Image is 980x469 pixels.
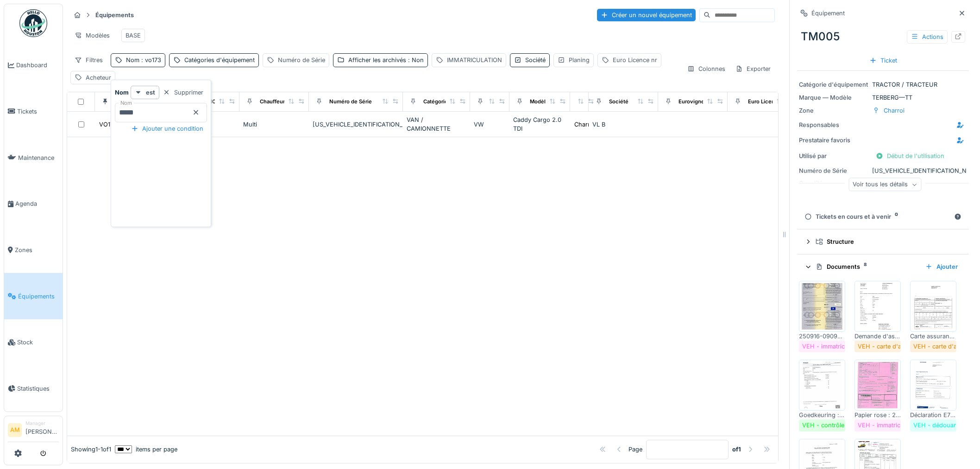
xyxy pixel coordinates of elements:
div: Exporter [731,62,775,76]
span: Stock [17,338,59,347]
div: Zone [799,106,868,115]
span: Dashboard [16,61,59,70]
div: Numéro de Série [799,166,868,175]
div: Catégories d'équipement [184,56,255,64]
div: Supprimer [159,86,207,99]
summary: Structure [801,233,965,250]
div: Numéro de Série [329,98,372,106]
div: Documents [816,262,918,271]
div: Créer un nouvel équipement [597,9,696,21]
div: Charroi [884,106,905,115]
span: Tickets [17,107,59,116]
span: Zones [15,246,59,254]
summary: Documents8Ajouter [801,258,965,275]
li: [PERSON_NAME] [25,420,59,440]
span: Équipements [18,292,59,301]
div: VEH - immatriculation/radiation [858,421,946,430]
span: Maintenance [18,153,59,162]
img: 92g648u22439u3h87ig0kn02n58u [801,283,843,330]
div: Multi [243,120,305,129]
div: Afficher les archivés [348,56,424,64]
strong: Équipements [92,11,138,19]
span: Statistiques [17,384,59,393]
div: Filtres [70,53,107,67]
div: Actions [907,30,948,44]
div: VEH - immatriculation/radiation [802,342,891,351]
div: Prestataire favoris [799,136,868,145]
div: Ajouter [922,260,961,273]
div: [US_VEHICLE_IDENTIFICATION_NUMBER] [799,166,967,175]
div: TRACTOR / TRACTEUR [799,80,967,89]
strong: est [146,88,155,97]
div: Charroi [574,120,595,129]
div: Ajouter une condition [127,122,207,135]
div: VAN / CAMIONNETTE [407,115,466,133]
img: ahkwaqs77445vc718l2bvl44ydyr [912,283,954,330]
div: Structure [816,237,958,246]
div: Modèles [70,29,114,42]
img: dz83pkw2zq1j4az8pkaqelcl6dp7 [801,362,843,408]
div: Marque — Modèle [799,93,868,102]
div: items per page [115,445,177,454]
div: Catégories d'équipement [423,98,488,106]
div: VL B [592,120,654,129]
div: Euro Licence nr [748,98,788,106]
div: IMMATRICULATION [447,56,502,64]
div: Manager [25,420,59,427]
div: BASE [126,31,141,40]
div: VEH - carte d'assurance [858,342,927,351]
strong: Nom [115,88,129,97]
label: Nom [119,99,134,107]
div: 250916-090950-MVA-TM005-73 scan_HS_charroi_20250916085055.pdf [799,332,845,341]
div: Planing [569,56,590,64]
div: Voir tous les détails [848,178,921,191]
div: Catégorie d'équipement [799,80,868,89]
span: : vo173 [139,57,161,63]
div: Numéro de Série [278,56,325,64]
div: Euro Licence nr [613,56,657,64]
div: Début de l'utilisation [872,150,948,162]
div: Modèle [530,98,549,106]
div: VEH - contrôle technique [802,421,874,430]
div: Goedkeuring : 250603-091317-AMI-TM005-75 doc00546920250603090959.pdf [799,411,845,419]
img: khjpbw24s8my5uifoxi9atd30314 [912,362,954,408]
div: Société [609,98,628,106]
strong: of 1 [732,445,741,454]
div: Demande d'assuranceTM005.pdf [854,332,901,341]
div: Responsables [799,120,868,129]
div: Colonnes [683,62,729,76]
img: jky6t76mggww5p490y7olijwkv2k [857,283,898,330]
div: Showing 1 - 1 of 1 [71,445,111,454]
div: [US_VEHICLE_IDENTIFICATION_NUMBER] [313,120,399,129]
div: Société [525,56,546,64]
div: TERBERG — TT [799,93,967,102]
div: Carte assurance : 2HFK874.pdf [910,332,956,341]
div: Déclaration E705 : 250603-091221-AMI-TM005-82 doc00546620250603090839.pdf [910,411,956,419]
div: IMMATRICULATION [190,98,239,106]
span: Agenda [15,199,59,208]
img: 0rcqutzz4k62q2m4n80uk53c6akd [857,362,898,408]
img: Badge_color-CXgf-gQk.svg [19,9,47,37]
div: Nom [126,56,161,64]
div: Page [628,445,642,454]
summary: Tickets en cours et à venir0 [801,208,965,225]
div: VO173 [99,120,117,129]
div: Ticket [866,54,901,67]
div: Caddy Cargo 2.0 TDI [513,115,566,133]
div: VW [474,120,506,129]
div: TM005 [797,25,969,49]
div: Acheteur [86,73,111,82]
span: : Non [406,57,424,63]
div: Tickets en cours et à venir [804,212,950,221]
div: Eurovignette valide jusque [678,98,747,106]
div: Papier rose : 250603-091301-AMI-TM005-73 doc00546820250603090902.pdf [854,411,901,419]
div: Chauffeur principal [260,98,308,106]
li: AM [8,423,22,437]
div: Utilisé par [799,152,868,160]
div: Équipement [811,9,845,18]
